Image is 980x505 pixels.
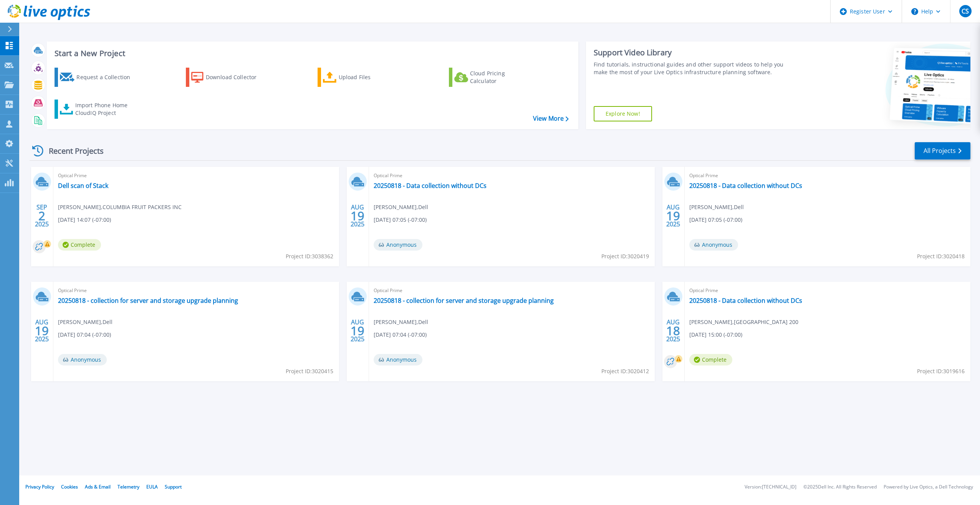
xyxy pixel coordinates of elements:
[594,106,652,121] a: Explore Now!
[35,327,49,334] span: 19
[374,171,650,180] span: Optical Prime
[58,203,182,211] span: [PERSON_NAME] , COLUMBIA FRUIT PACKERS INC
[318,68,403,87] a: Upload Files
[689,297,802,304] a: 20250818 - Data collection without DCs
[350,317,365,345] div: AUG 2025
[58,171,334,180] span: Optical Prime
[58,239,101,251] span: Complete
[666,213,680,219] span: 19
[470,70,531,85] div: Cloud Pricing Calculator
[449,68,535,87] a: Cloud Pricing Calculator
[533,115,569,122] a: View More
[689,354,732,365] span: Complete
[917,252,965,261] span: Project ID: 3020418
[146,483,158,490] a: EULA
[745,485,796,490] li: Version: [TECHNICAL_ID]
[689,182,802,189] a: 20250818 - Data collection without DCs
[374,286,650,295] span: Optical Prime
[374,331,427,339] span: [DATE] 07:04 (-07:00)
[35,317,49,345] div: AUG 2025
[58,297,238,304] a: 20250818 - collection for server and storage upgrade planning
[75,101,135,117] div: Import Phone Home CloudIQ Project
[339,70,400,85] div: Upload Files
[58,318,113,326] span: [PERSON_NAME] , Dell
[374,239,422,251] span: Anonymous
[118,483,139,490] a: Telemetry
[689,286,966,295] span: Optical Prime
[374,203,428,211] span: [PERSON_NAME] , Dell
[917,367,965,375] span: Project ID: 3019616
[915,142,970,159] a: All Projects
[803,485,877,490] li: © 2025 Dell Inc. All Rights Reserved
[55,49,568,58] h3: Start a New Project
[689,171,966,180] span: Optical Prime
[61,483,78,490] a: Cookies
[594,61,792,76] div: Find tutorials, instructional guides and other support videos to help you make the most of your L...
[594,48,792,58] div: Support Video Library
[76,70,138,85] div: Request a Collection
[689,331,742,339] span: [DATE] 15:00 (-07:00)
[55,68,140,87] a: Request a Collection
[206,70,267,85] div: Download Collector
[58,216,111,224] span: [DATE] 14:07 (-07:00)
[374,318,428,326] span: [PERSON_NAME] , Dell
[689,216,742,224] span: [DATE] 07:05 (-07:00)
[58,182,108,189] a: Dell scan of Stack
[35,202,49,230] div: SEP 2025
[962,8,969,14] span: CS
[689,239,738,251] span: Anonymous
[374,182,487,189] a: 20250818 - Data collection without DCs
[286,367,333,375] span: Project ID: 3020415
[58,331,111,339] span: [DATE] 07:04 (-07:00)
[186,68,271,87] a: Download Collector
[601,367,649,375] span: Project ID: 3020412
[666,327,680,334] span: 18
[286,252,333,261] span: Project ID: 3038362
[58,286,334,295] span: Optical Prime
[165,483,182,490] a: Support
[25,483,54,490] a: Privacy Policy
[350,202,365,230] div: AUG 2025
[374,297,554,304] a: 20250818 - collection for server and storage upgrade planning
[58,354,107,365] span: Anonymous
[374,354,422,365] span: Anonymous
[85,483,111,490] a: Ads & Email
[689,203,744,211] span: [PERSON_NAME] , Dell
[601,252,649,261] span: Project ID: 3020419
[374,216,427,224] span: [DATE] 07:05 (-07:00)
[666,202,680,230] div: AUG 2025
[884,485,973,490] li: Powered by Live Optics, a Dell Technology
[351,327,364,334] span: 19
[666,317,680,345] div: AUG 2025
[38,213,45,219] span: 2
[351,213,364,219] span: 19
[689,318,798,326] span: [PERSON_NAME] , [GEOGRAPHIC_DATA] 200
[30,141,114,160] div: Recent Projects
